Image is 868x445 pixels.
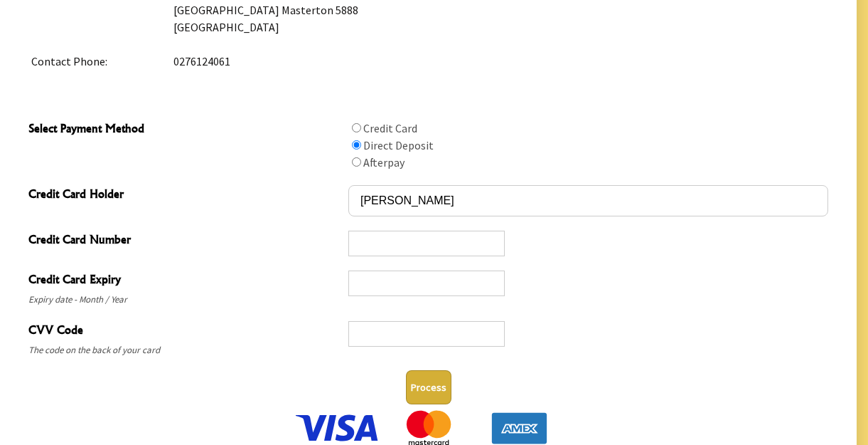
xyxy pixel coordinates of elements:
[348,185,828,216] input: Credit Card Holder
[28,321,341,342] span: CVV Code
[355,328,498,341] iframe: Secure CVC input frame
[363,155,404,169] label: Afterpay
[28,342,341,359] span: The code on the back of your card
[23,44,165,78] td: Contact Phone:
[352,157,361,167] input: Select Payment Method
[28,185,341,206] span: Credit Card Holder
[352,140,361,150] input: Select Payment Method
[355,237,498,251] iframe: Secure card number input frame
[165,44,834,78] td: 0276124061
[363,121,417,135] label: Credit Card
[355,277,498,290] iframe: Secure expiration date input frame
[363,138,434,152] label: Direct Deposit
[406,370,451,404] button: Process
[28,271,341,291] span: Credit Card Expiry
[28,291,341,308] span: Expiry date - Month / Year
[28,120,341,140] span: Select Payment Method
[28,231,341,251] span: Credit Card Number
[352,123,361,132] input: Select Payment Method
